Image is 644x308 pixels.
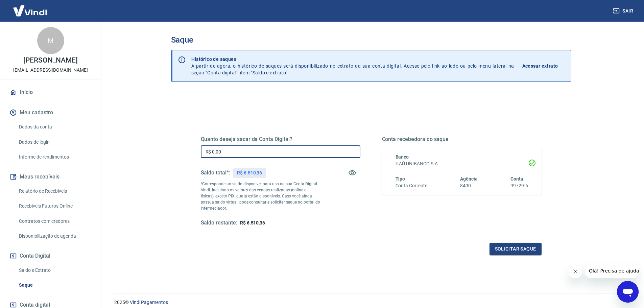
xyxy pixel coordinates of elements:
a: Saque [16,278,93,292]
h5: Conta recebedora do saque [382,136,542,143]
p: *Corresponde ao saldo disponível para uso na sua Conta Digital Vindi. Incluindo os valores das ve... [201,181,320,211]
span: R$ 6.510,36 [240,220,265,226]
span: Conta [510,176,523,182]
button: Meus recebíveis [8,169,93,184]
p: 2025 © [114,299,628,306]
h5: Saldo restante: [201,219,237,227]
h6: 99729-6 [510,182,528,189]
a: Relatório de Recebíveis [16,184,93,198]
a: Vindi Pagamentos [130,300,168,305]
p: R$ 6.510,36 [237,169,262,176]
p: Histórico de saques [191,56,514,63]
button: Meu cadastro [8,105,93,120]
a: Início [8,85,93,100]
p: Acessar extrato [522,63,558,69]
a: Contratos com credores [16,214,93,228]
a: Dados de login [16,135,93,149]
h6: Conta Corrente [396,182,427,189]
h5: Saldo total*: [201,169,230,176]
span: Olá! Precisa de ajuda? [4,5,57,10]
a: Recebíveis Futuros Online [16,199,93,213]
a: Informe de rendimentos [16,150,93,164]
button: Sair [612,5,636,17]
h5: Quanto deseja sacar da Conta Digital? [201,136,360,143]
a: Dados da conta [16,120,93,134]
span: Banco [396,154,409,160]
button: Solicitar saque [490,243,542,255]
iframe: Fechar mensagem [569,265,582,278]
p: A partir de agora, o histórico de saques será disponibilizado no extrato da sua conta digital. Ac... [191,56,514,76]
button: Conta Digital [8,248,93,263]
span: Tipo [396,176,405,182]
iframe: Mensagem da empresa [585,263,639,278]
div: M [37,27,64,54]
h3: Saque [171,35,571,45]
h6: ITAÚ UNIBANCO S.A. [396,160,528,167]
h6: 8490 [460,182,478,189]
a: Acessar extrato [522,56,566,76]
p: [EMAIL_ADDRESS][DOMAIN_NAME] [13,67,88,74]
a: Saldo e Extrato [16,263,93,277]
img: Vindi [8,0,52,21]
p: [PERSON_NAME] [23,57,77,64]
iframe: Botão para abrir a janela de mensagens [617,281,639,303]
a: Disponibilização de agenda [16,229,93,243]
span: Agência [460,176,478,182]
